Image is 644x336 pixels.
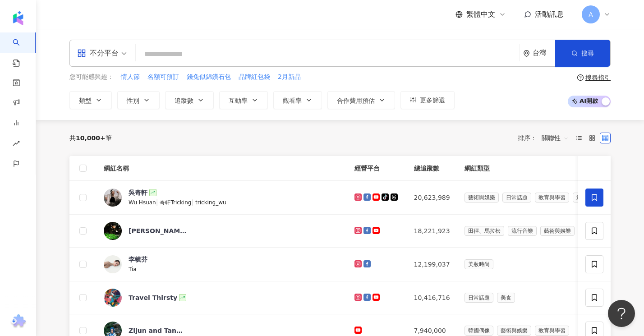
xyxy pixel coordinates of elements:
span: 品牌紅包袋 [239,73,270,82]
span: 名額可預訂 [147,73,179,82]
td: 10,416,716 [407,281,457,314]
span: 追蹤數 [175,97,193,104]
img: KOL Avatar [104,255,122,273]
span: 關聯性 [542,131,569,145]
span: 藝術與娛樂 [540,226,575,236]
td: 12,199,037 [407,248,457,281]
span: 日常話題 [502,193,531,203]
span: | [191,198,195,206]
iframe: Help Scout Beacon - Open [608,300,635,327]
img: KOL Avatar [104,289,122,307]
button: 搜尋 [555,40,610,67]
span: A [589,9,593,19]
span: Wu Hsuan [129,199,156,206]
button: 互動率 [219,91,268,109]
div: Zijun and Tang San [129,326,187,335]
button: 錢兔似錦鑽石包 [186,72,231,82]
img: logo icon [11,11,25,25]
span: rise [13,134,20,155]
span: 您可能感興趣： [69,73,114,82]
span: Tia [129,266,137,272]
span: 美食 [497,293,515,303]
img: chrome extension [9,314,27,329]
span: 韓國偶像 [465,326,493,336]
a: KOL Avatar李毓芬Tia [104,255,340,274]
img: KOL Avatar [104,189,122,207]
th: 網紅名稱 [97,156,347,181]
span: 互動率 [229,97,248,104]
a: KOL AvatarTravel Thirsty [104,289,340,307]
div: [PERSON_NAME] [PERSON_NAME] [129,226,187,235]
span: 美妝時尚 [465,259,493,269]
div: 共 筆 [69,134,112,142]
div: Travel Thirsty [129,293,177,302]
span: 運動 [573,193,591,203]
a: search [13,32,31,68]
div: 吳奇軒 [129,188,147,197]
div: 台灣 [533,49,555,57]
td: 18,221,923 [407,215,457,248]
span: 錢兔似錦鑽石包 [187,73,231,82]
span: 觀看率 [283,97,302,104]
button: 追蹤數 [165,91,214,109]
span: 10,000+ [76,134,106,142]
div: 李毓芬 [129,255,147,264]
button: 合作費用預估 [327,91,395,109]
span: 活動訊息 [535,10,564,18]
div: 排序： [518,131,574,145]
span: environment [523,50,530,57]
span: 更多篩選 [420,97,445,104]
span: 流行音樂 [508,226,537,236]
a: KOL Avatar吳奇軒Wu Hsuan|奇軒Tricking|tricking_wu [104,188,340,207]
img: KOL Avatar [104,222,122,240]
button: 2月新品 [277,72,301,82]
div: 不分平台 [77,46,119,60]
span: 日常話題 [465,293,493,303]
button: 情人節 [120,72,140,82]
button: 更多篩選 [400,91,455,109]
button: 品牌紅包袋 [238,72,271,82]
td: 20,623,989 [407,181,457,215]
span: 類型 [79,97,92,104]
th: 經營平台 [347,156,407,181]
span: 教育與學習 [535,326,569,336]
button: 名額可預訂 [147,72,179,82]
span: 藝術與娛樂 [497,326,531,336]
span: 繁體中文 [466,9,495,19]
span: 性別 [127,97,139,104]
span: 田徑、馬拉松 [465,226,504,236]
span: appstore [77,49,86,58]
button: 觀看率 [273,91,322,109]
span: tricking_wu [195,199,226,206]
span: 搜尋 [581,50,594,57]
span: | [156,198,160,206]
span: question-circle [577,74,584,81]
button: 類型 [69,91,112,109]
span: 奇軒Tricking [160,199,191,206]
span: 2月新品 [278,73,301,82]
div: 搜尋指引 [585,74,611,81]
span: 情人節 [121,73,140,82]
a: KOL Avatar[PERSON_NAME] [PERSON_NAME] [104,222,340,240]
span: 教育與學習 [535,193,569,203]
span: 合作費用預估 [337,97,375,104]
button: 性別 [117,91,160,109]
span: 藝術與娛樂 [465,193,499,203]
th: 總追蹤數 [407,156,457,181]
